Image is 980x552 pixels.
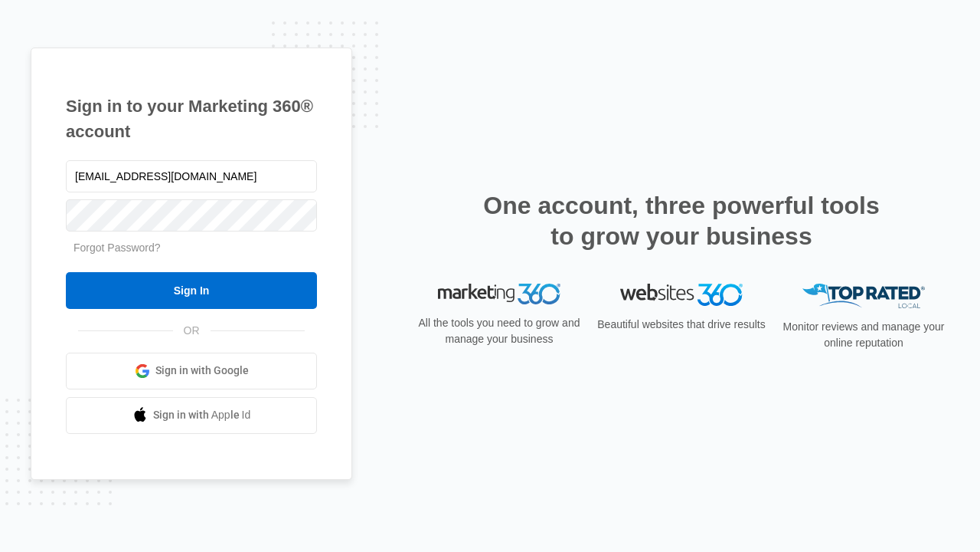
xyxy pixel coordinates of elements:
[173,323,211,339] span: OR
[438,284,560,305] img: Marketing 360
[413,315,585,347] p: All the tools you need to grow and manage your business
[66,272,317,309] input: Sign In
[155,363,249,379] span: Sign in with Google
[596,317,767,333] p: Beautiful websites that drive results
[66,160,317,192] input: Email
[66,94,317,144] h1: Sign in to your Marketing 360® account
[778,319,949,351] p: Monitor reviews and manage your online reputation
[479,190,884,251] h2: One account, three powerful tools to grow your business
[620,284,743,306] img: Websites 360
[66,397,317,434] a: Sign in with Apple Id
[802,284,925,309] img: Top Rated Local
[66,353,317,389] a: Sign in with Google
[73,242,161,254] a: Forgot Password?
[153,407,251,423] span: Sign in with Apple Id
